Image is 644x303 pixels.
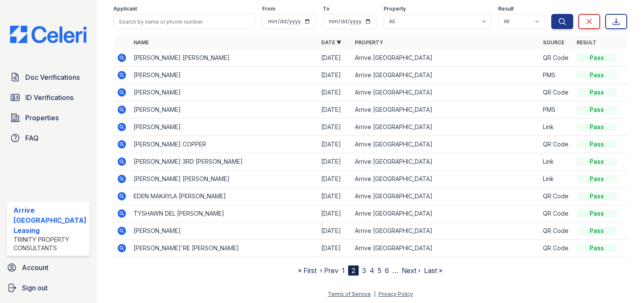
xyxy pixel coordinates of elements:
td: [PERSON_NAME] [130,84,318,101]
a: FAQ [7,130,90,146]
a: Date ▼ [321,39,341,46]
label: Property [384,5,406,12]
td: [PERSON_NAME] [130,222,318,240]
td: [PERSON_NAME]'RE [PERSON_NAME] [130,240,318,257]
a: 5 [378,266,381,275]
td: Arrive [GEOGRAPHIC_DATA] [352,153,539,170]
a: 4 [370,266,374,275]
td: Link [539,119,573,136]
a: Name [134,39,149,46]
td: [PERSON_NAME] [130,101,318,119]
td: [DATE] [318,153,352,170]
td: [DATE] [318,170,352,188]
span: FAQ [25,133,39,143]
div: Pass [577,71,617,79]
div: Pass [577,157,617,166]
td: [DATE] [318,188,352,205]
a: Property [355,39,383,46]
td: [DATE] [318,136,352,153]
a: Doc Verifications [7,69,90,86]
td: QR Code [539,240,573,257]
div: Pass [577,227,617,235]
a: 6 [385,266,389,275]
a: Properties [7,109,90,126]
td: [PERSON_NAME] [130,119,318,136]
td: [DATE] [318,101,352,119]
div: Pass [577,175,617,183]
td: TYSHAWN DEL [PERSON_NAME] [130,205,318,222]
td: [PERSON_NAME] [PERSON_NAME] [130,49,318,67]
td: [PERSON_NAME] 3RD [PERSON_NAME] [130,153,318,170]
td: Arrive [GEOGRAPHIC_DATA] [352,101,539,119]
img: CE_Logo_Blue-a8612792a0a2168367f1c8372b55b34899dd931a85d93a1a3d3e32e68fde9ad4.png [3,26,93,43]
div: Pass [577,88,617,97]
td: Link [539,170,573,188]
a: Result [577,39,596,46]
td: QR Code [539,188,573,205]
td: [DATE] [318,84,352,101]
label: From [262,5,275,12]
div: Trinity Property Consultants [13,235,86,252]
td: [DATE] [318,205,352,222]
input: Search by name or phone number [113,14,255,29]
td: QR Code [539,49,573,67]
td: [PERSON_NAME] [PERSON_NAME] [130,170,318,188]
div: Pass [577,54,617,62]
td: Arrive [GEOGRAPHIC_DATA] [352,222,539,240]
td: [DATE] [318,240,352,257]
a: Account [3,259,93,276]
td: QR Code [539,222,573,240]
label: Result [498,5,514,12]
td: EDEN MAKAYLA [PERSON_NAME] [130,188,318,205]
div: Pass [577,106,617,114]
td: Arrive [GEOGRAPHIC_DATA] [352,240,539,257]
td: Arrive [GEOGRAPHIC_DATA] [352,67,539,84]
span: Properties [25,113,59,123]
span: Account [22,262,48,273]
td: [PERSON_NAME] [130,67,318,84]
td: [PERSON_NAME] COPPER [130,136,318,153]
a: Privacy Policy [378,291,413,297]
div: Arrive [GEOGRAPHIC_DATA] Leasing [13,205,86,235]
td: QR Code [539,84,573,101]
td: Arrive [GEOGRAPHIC_DATA] [352,84,539,101]
a: Terms of Service [328,291,371,297]
div: Pass [577,209,617,218]
div: Pass [577,123,617,131]
div: Pass [577,140,617,149]
td: [DATE] [318,67,352,84]
a: Next › [402,266,421,275]
td: Arrive [GEOGRAPHIC_DATA] [352,188,539,205]
td: QR Code [539,136,573,153]
a: « First [298,266,317,275]
td: [DATE] [318,49,352,67]
td: PMS [539,101,573,119]
span: Doc Verifications [25,72,80,82]
td: QR Code [539,205,573,222]
a: Source [543,39,564,46]
label: To [323,5,330,12]
div: Pass [577,192,617,200]
td: PMS [539,67,573,84]
div: | [374,291,376,297]
a: ‹ Prev [320,266,338,275]
span: … [392,265,398,276]
a: 1 [342,266,345,275]
div: Pass [577,244,617,252]
a: 3 [362,266,366,275]
td: Arrive [GEOGRAPHIC_DATA] [352,136,539,153]
span: ID Verifications [25,92,73,103]
td: Arrive [GEOGRAPHIC_DATA] [352,49,539,67]
td: [DATE] [318,119,352,136]
span: Sign out [22,283,48,293]
a: ID Verifications [7,89,90,106]
td: Link [539,153,573,170]
a: Sign out [3,279,93,296]
td: Arrive [GEOGRAPHIC_DATA] [352,170,539,188]
td: [DATE] [318,222,352,240]
td: Arrive [GEOGRAPHIC_DATA] [352,205,539,222]
td: Arrive [GEOGRAPHIC_DATA] [352,119,539,136]
a: Last » [424,266,443,275]
div: 2 [348,265,359,276]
